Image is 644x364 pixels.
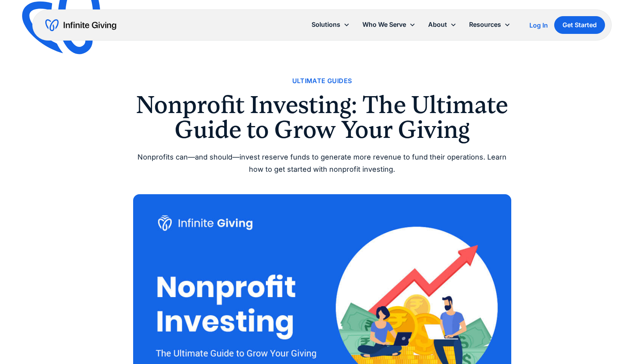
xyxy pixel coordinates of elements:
[133,93,511,142] h1: Nonprofit Investing: The Ultimate Guide to Grow Your Giving
[554,16,605,34] a: Get Started
[305,16,356,33] div: Solutions
[312,19,340,30] div: Solutions
[45,19,116,32] a: home
[469,19,501,30] div: Resources
[292,76,352,86] a: Ultimate Guides
[356,16,422,33] div: Who We Serve
[422,16,463,33] div: About
[529,20,548,30] a: Log In
[133,151,511,175] div: Nonprofits can—and should—invest reserve funds to generate more revenue to fund their operations....
[428,19,447,30] div: About
[362,19,406,30] div: Who We Serve
[463,16,517,33] div: Resources
[529,22,548,28] div: Log In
